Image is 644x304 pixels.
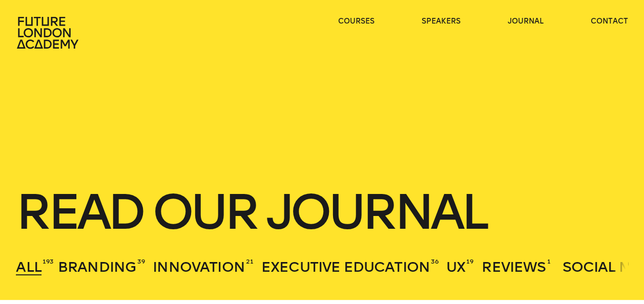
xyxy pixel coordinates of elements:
a: journal [508,16,544,27]
sup: 193 [43,257,54,266]
sup: 1 [547,257,550,266]
h1: Read our journal [16,189,628,234]
span: Executive Education [261,258,430,275]
span: Branding [58,258,136,275]
span: Reviews [482,258,546,275]
a: courses [338,16,375,27]
a: speakers [422,16,461,27]
sup: 21 [246,257,254,266]
sup: 39 [137,257,145,266]
sup: 19 [466,257,473,266]
span: Innovation [153,258,245,275]
span: UX [446,258,465,275]
a: contact [591,16,628,27]
span: All [16,258,41,275]
sup: 36 [431,257,439,266]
